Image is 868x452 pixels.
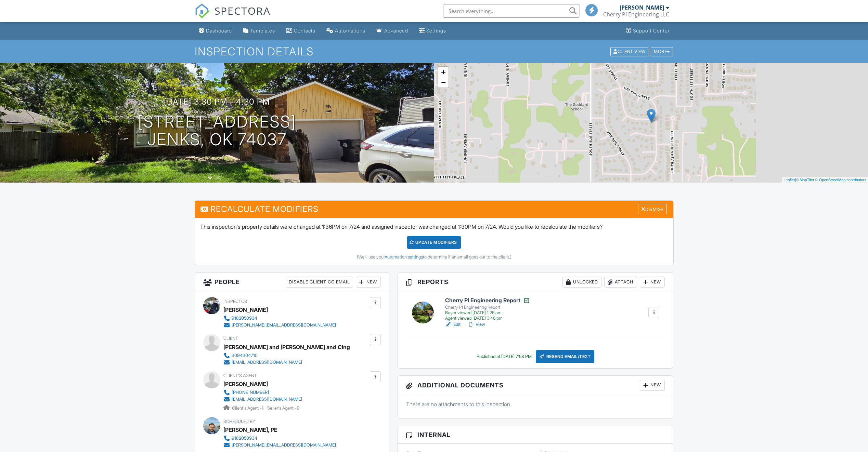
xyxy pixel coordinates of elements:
div: Automations [335,28,365,34]
div: New [356,277,381,288]
div: [PERSON_NAME][EMAIL_ADDRESS][DOMAIN_NAME] [232,442,336,448]
a: Dashboard [196,25,235,37]
h1: [STREET_ADDRESS] Jenks, OK 74037 [138,113,296,149]
span: Seller's Agent - [267,406,299,411]
input: Search everything... [443,4,580,18]
p: There are no attachments to this inspection. [406,400,665,408]
div: [PERSON_NAME], PE [223,425,277,435]
a: SPECTORA [195,9,271,24]
a: Support Center [623,25,672,37]
div: Resend Email/Text [536,350,595,363]
div: | [782,177,868,183]
a: © OpenStreetMap contributors [815,178,866,182]
a: Edit [445,321,461,328]
div: UPDATE Modifiers [407,236,461,249]
span: Scheduled By [223,419,255,424]
a: Leaflet [783,178,795,182]
a: 9182050934 [223,435,336,442]
a: 9182050934 [223,315,336,322]
h1: Inspection Details [195,45,674,57]
div: Templates [250,28,275,34]
a: Automations (Basic) [324,25,368,37]
div: Disable Client CC Email [286,277,353,288]
h3: Internal [398,426,673,444]
div: New [640,277,665,288]
h3: Additional Documents [398,376,673,395]
div: Cherry PI Engineering LLC [603,11,669,18]
h3: [DATE] 3:30 pm - 4:30 pm [164,97,270,106]
div: Client View [610,47,648,56]
span: slab [213,175,221,180]
div: Dashboard [206,28,232,34]
div: [PERSON_NAME] [223,305,268,315]
a: View [467,321,485,328]
h3: Reports [398,272,673,292]
a: Zoom out [438,77,449,88]
a: [EMAIL_ADDRESS][DOMAIN_NAME] [223,396,302,403]
h3: Recalculate Modifiers [195,201,673,217]
a: Client View [610,49,650,54]
strong: 0 [297,406,299,411]
a: © MapTiler [796,178,814,182]
a: Zoom in [438,67,449,77]
span: Client's Agent - [232,406,264,411]
div: Attach [604,277,637,288]
h6: Cherry PI Engineering Report [445,297,530,304]
div: [PERSON_NAME][EMAIL_ADDRESS][DOMAIN_NAME] [232,322,336,328]
a: [PERSON_NAME][EMAIL_ADDRESS][DOMAIN_NAME] [223,322,336,329]
div: Agent viewed [DATE] 3:46 pm [445,316,530,321]
div: Cherry PI Engineering Report [445,305,530,310]
div: Contacts [294,28,315,34]
div: Published at [DATE] 7:58 PM [477,354,532,359]
div: This inspection's property details were changed at 1:36PM on 7/24 and assigned inspector was chan... [195,218,673,265]
strong: 1 [262,406,263,411]
div: 3094304710 [232,353,258,358]
img: The Best Home Inspection Software - Spectora [195,3,210,18]
span: Inspector [223,299,247,304]
div: Buyer viewed [DATE] 1:26 am [445,310,530,316]
div: Support Center [633,28,670,34]
div: Settings [426,28,446,34]
div: [EMAIL_ADDRESS][DOMAIN_NAME] [232,360,302,365]
a: 3094304710 [223,352,345,359]
span: SPECTORA [215,3,271,18]
div: More [651,47,673,56]
a: [EMAIL_ADDRESS][DOMAIN_NAME] [223,359,345,366]
span: Client [223,336,238,341]
a: Settings [416,25,449,37]
a: [PHONE_NUMBER] [223,389,302,396]
div: (We'll use your to determine if an email goes out to the client.) [200,254,668,260]
div: 9182050934 [232,436,257,441]
div: [PHONE_NUMBER] [232,390,269,395]
a: Automation settings [385,254,423,260]
span: Client's Agent [223,373,257,378]
a: [PERSON_NAME][EMAIL_ADDRESS][DOMAIN_NAME] [223,442,336,449]
div: Dismiss [638,204,667,214]
div: [PERSON_NAME] [620,4,664,11]
div: [PERSON_NAME] and [PERSON_NAME] and Cing [223,342,350,352]
div: New [640,380,665,391]
a: Advanced [374,25,411,37]
div: Unlocked [562,277,601,288]
h3: People [195,272,389,292]
a: Contacts [283,25,318,37]
div: Advanced [384,28,408,34]
div: 9182050934 [232,316,257,321]
a: [PERSON_NAME] [223,379,268,389]
a: Cherry PI Engineering Report Cherry PI Engineering Report Buyer viewed [DATE] 1:26 am Agent viewe... [445,297,530,321]
a: Templates [240,25,278,37]
div: [EMAIL_ADDRESS][DOMAIN_NAME] [232,397,302,402]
